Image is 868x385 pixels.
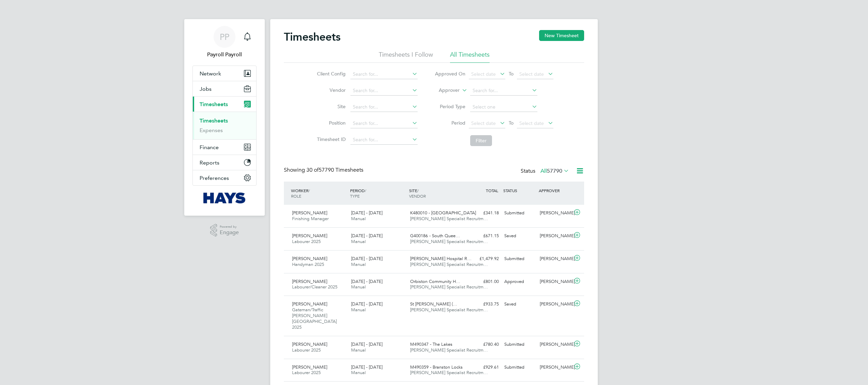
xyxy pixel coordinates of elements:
label: Timesheet ID [315,136,346,142]
span: Finance [200,144,219,151]
span: M490359 - Branston Locks [410,364,463,370]
span: Timesheets [200,101,228,108]
div: [PERSON_NAME] [537,208,573,219]
div: [PERSON_NAME] [537,276,573,287]
span: / [308,188,310,193]
span: To [507,69,516,78]
input: Search for... [470,86,537,96]
input: Search for... [350,135,418,145]
span: Labourer 2025 [292,370,321,375]
span: [DATE] - [DATE] [351,341,382,347]
span: 30 of [306,167,319,173]
div: [PERSON_NAME] [537,299,573,310]
a: Timesheets [200,117,228,124]
input: Search for... [350,70,418,79]
span: [PERSON_NAME] [292,341,327,347]
a: Go to home page [192,192,257,203]
span: Jobs [200,86,212,92]
input: Search for... [350,102,418,112]
nav: Main navigation [184,19,265,216]
span: [PERSON_NAME] [292,256,327,261]
div: Submitted [502,362,537,373]
input: Search for... [350,86,418,96]
span: ROLE [291,193,301,199]
div: £1,479.92 [466,253,502,265]
span: Engage [220,230,239,236]
span: Labourer/Cleaner 2025 [292,284,337,290]
div: £341.18 [466,208,502,219]
button: New Timesheet [539,30,584,41]
span: Handyman 2025 [292,261,324,267]
span: Manual [351,347,366,353]
span: Gateman/Traffic [PERSON_NAME] [GEOGRAPHIC_DATA] 2025 [292,307,337,330]
div: £780.40 [466,339,502,350]
span: [DATE] - [DATE] [351,256,382,261]
span: Orbiston Community H… [410,279,460,284]
label: Vendor [315,87,346,93]
span: Labourer 2025 [292,347,321,353]
span: [PERSON_NAME] Specialist Recruitm… [410,370,488,375]
div: Approved [502,276,537,287]
span: 57790 Timesheets [306,167,363,173]
button: Preferences [193,170,256,185]
span: Select date [471,120,496,126]
button: Network [193,66,256,81]
span: [PERSON_NAME] Specialist Recruitm… [410,239,488,244]
div: PERIOD [348,184,407,202]
button: Jobs [193,81,256,96]
span: Select date [471,71,496,77]
h2: Timesheets [284,30,341,44]
span: Reports [200,159,219,166]
label: Period [435,120,465,126]
div: [PERSON_NAME] [537,362,573,373]
label: Client Config [315,71,346,77]
a: PPPayroll Payroll [192,26,257,59]
span: K480010 - [GEOGRAPHIC_DATA] [410,210,476,216]
span: Preferences [200,175,229,181]
span: To [507,118,516,127]
span: [DATE] - [DATE] [351,233,382,239]
span: Network [200,70,221,77]
div: [PERSON_NAME] [537,230,573,242]
label: Approved On [435,71,465,77]
div: [PERSON_NAME] [537,339,573,350]
span: Payroll Payroll [192,51,257,59]
span: Manual [351,261,366,267]
span: VENDOR [409,193,426,199]
span: Finishing Manager [292,216,329,222]
span: TOTAL [486,188,498,193]
span: / [417,188,419,193]
div: £933.75 [466,299,502,310]
span: Manual [351,216,366,222]
input: Select one [470,102,537,112]
span: [PERSON_NAME] [292,210,327,216]
div: [PERSON_NAME] [537,253,573,265]
div: £801.00 [466,276,502,287]
div: Submitted [502,339,537,350]
li: Timesheets I Follow [379,51,433,63]
button: Reports [193,155,256,170]
span: 57790 [547,168,562,174]
span: [PERSON_NAME] [292,364,327,370]
span: [PERSON_NAME] [292,233,327,239]
span: Manual [351,284,366,290]
span: M490347 - The Lakes [410,341,452,347]
span: Manual [351,307,366,313]
label: Position [315,120,346,126]
a: Expenses [200,127,223,133]
div: APPROVER [537,184,573,197]
span: St [PERSON_NAME] (… [410,301,457,307]
div: Timesheets [193,112,256,139]
div: Saved [502,230,537,242]
span: [DATE] - [DATE] [351,301,382,307]
div: £671.15 [466,230,502,242]
div: Submitted [502,253,537,265]
label: Period Type [435,103,465,110]
button: Filter [470,135,492,146]
label: All [540,168,569,174]
label: Site [315,103,346,110]
div: WORKER [289,184,348,202]
input: Search for... [350,119,418,128]
span: Manual [351,239,366,244]
span: [PERSON_NAME] Specialist Recruitm… [410,307,488,313]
